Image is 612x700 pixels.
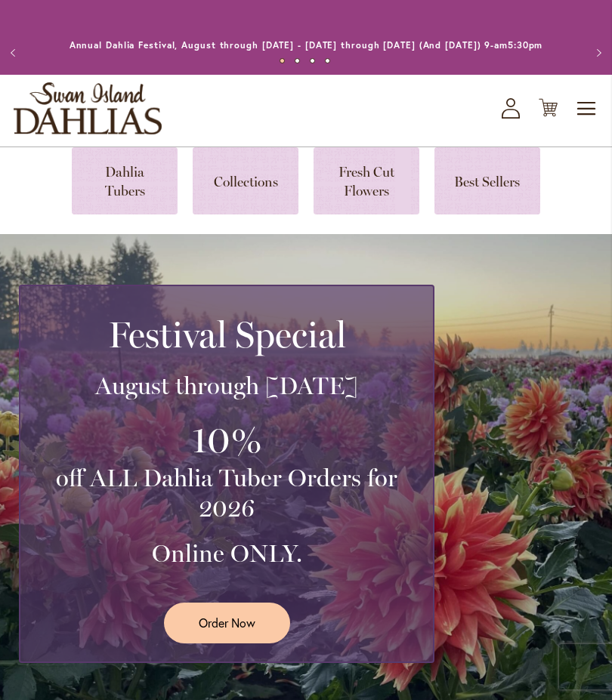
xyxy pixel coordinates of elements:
[164,603,290,643] a: Order Now
[310,58,315,63] button: 3 of 4
[14,82,162,134] a: store logo
[199,614,255,631] span: Order Now
[325,58,330,63] button: 4 of 4
[39,371,415,401] h3: August through [DATE]
[295,58,300,63] button: 2 of 4
[39,416,415,464] h3: 10%
[39,313,415,356] h2: Festival Special
[582,38,612,68] button: Next
[39,463,415,523] h3: off ALL Dahlia Tuber Orders for 2026
[70,39,543,51] a: Annual Dahlia Festival, August through [DATE] - [DATE] through [DATE] (And [DATE]) 9-am5:30pm
[39,538,415,569] h3: Online ONLY.
[280,58,285,63] button: 1 of 4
